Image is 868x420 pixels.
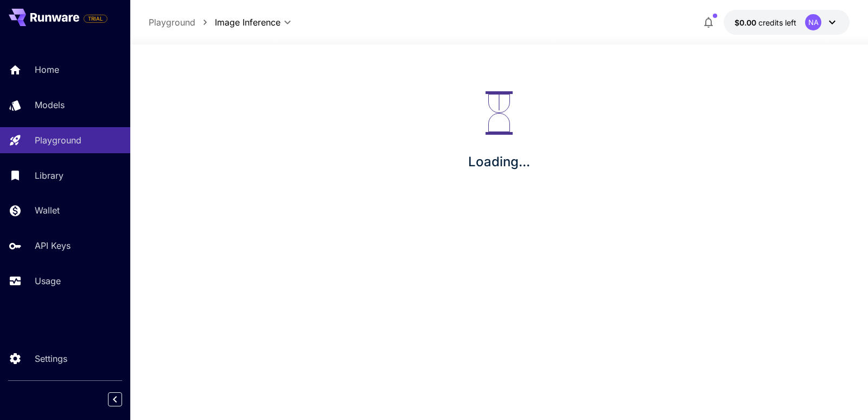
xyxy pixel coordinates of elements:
[84,12,107,25] span: Add your payment card to enable full platform functionality.
[724,10,850,35] button: $0.0006NA
[35,169,63,182] p: Library
[35,134,81,147] p: Playground
[108,392,122,406] button: Collapse sidebar
[805,14,821,30] div: NA
[149,16,195,29] a: Playground
[35,204,60,217] p: Wallet
[758,18,796,27] span: credits left
[35,239,71,252] p: API Keys
[35,274,61,287] p: Usage
[735,17,796,28] div: $0.0006
[35,98,65,111] p: Models
[116,390,130,409] div: Collapse sidebar
[468,152,530,172] p: Loading...
[35,352,67,365] p: Settings
[149,16,215,29] nav: breadcrumb
[215,16,280,29] span: Image Inference
[84,15,107,23] span: TRIAL
[35,63,59,76] p: Home
[735,18,758,27] span: $0.00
